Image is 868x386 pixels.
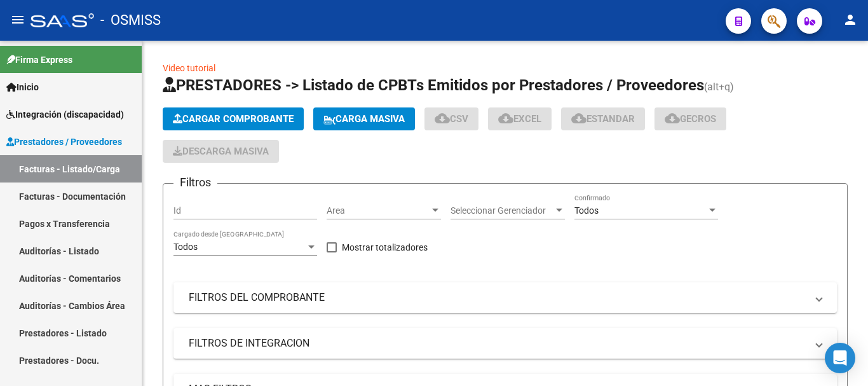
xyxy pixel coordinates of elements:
[6,80,39,94] span: Inicio
[571,113,635,125] span: Estandar
[327,205,430,216] span: Area
[342,240,428,255] span: Mostrar totalizadores
[561,107,645,130] button: Estandar
[498,111,513,126] mat-icon: cloud_download
[100,6,161,34] span: - OSMISS
[843,12,858,27] mat-icon: person
[825,343,855,373] div: Open Intercom Messenger
[313,107,415,130] button: Carga Masiva
[498,113,541,125] span: EXCEL
[173,328,837,359] mat-expansion-panel-header: FILTROS DE INTEGRACION
[424,107,478,130] button: CSV
[189,291,806,305] mat-panel-title: FILTROS DEL COMPROBANTE
[10,12,25,27] mat-icon: menu
[163,140,279,163] button: Descarga Masiva
[665,111,680,126] mat-icon: cloud_download
[173,146,269,157] span: Descarga Masiva
[704,81,734,93] span: (alt+q)
[173,174,217,191] h3: Filtros
[435,111,450,126] mat-icon: cloud_download
[173,282,837,313] mat-expansion-panel-header: FILTROS DEL COMPROBANTE
[665,113,716,125] span: Gecros
[163,140,279,163] app-download-masive: Descarga masiva de comprobantes (adjuntos)
[435,113,468,125] span: CSV
[163,76,704,94] span: PRESTADORES -> Listado de CPBTs Emitidos por Prestadores / Proveedores
[163,63,215,73] a: Video tutorial
[6,107,124,121] span: Integración (discapacidad)
[189,336,806,350] mat-panel-title: FILTROS DE INTEGRACION
[173,242,198,252] span: Todos
[654,107,726,130] button: Gecros
[6,53,72,67] span: Firma Express
[574,205,599,216] span: Todos
[6,135,122,149] span: Prestadores / Proveedores
[323,113,405,125] span: Carga Masiva
[488,107,552,130] button: EXCEL
[163,107,304,130] button: Cargar Comprobante
[173,113,294,125] span: Cargar Comprobante
[451,205,553,216] span: Seleccionar Gerenciador
[571,111,587,126] mat-icon: cloud_download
